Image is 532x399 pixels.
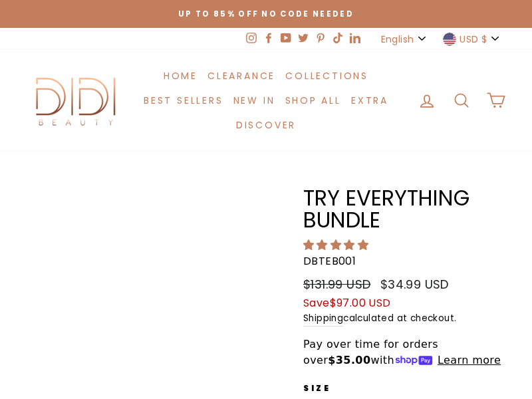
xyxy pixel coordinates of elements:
a: Home [158,63,202,88]
span: $34.99 USD [380,276,449,293]
a: Collections [281,63,374,88]
button: English [377,28,432,50]
a: Shop All [280,88,346,112]
a: Shipping [303,311,343,327]
label: Size [303,382,363,394]
ul: Primary [126,63,406,138]
span: Up to 85% off NO CODE NEEDED [178,9,354,19]
a: New in [228,88,280,112]
span: Save [303,295,391,311]
span: $131.99 USD [303,276,370,293]
span: 4.78 stars [303,237,371,253]
small: calculated at checkout. [303,311,505,327]
button: USD $ [439,28,505,50]
span: $97.00 USD [330,295,391,311]
span: USD $ [460,32,487,47]
a: Extra [346,88,393,112]
a: Discover [231,113,301,138]
a: Clearance [203,63,281,88]
span: English [381,32,414,47]
img: Didi Beauty Co. [27,73,126,128]
a: Best Sellers [139,88,229,112]
p: DBTEB001 [303,253,505,270]
h1: Try Everything Bundle [303,188,505,231]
